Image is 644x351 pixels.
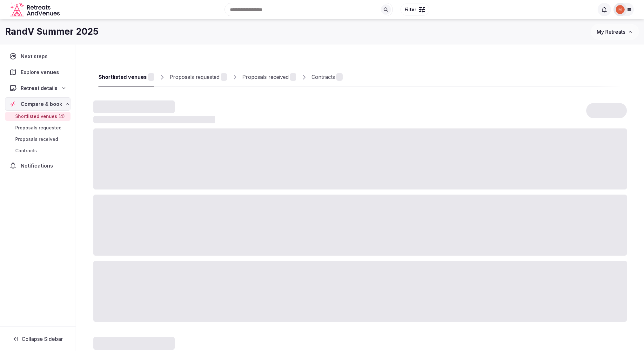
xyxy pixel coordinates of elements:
span: Next steps [21,52,50,60]
div: Proposals received [242,73,289,81]
a: Proposals received [5,135,70,144]
a: Shortlisted venues (4) [5,112,70,121]
button: My Retreats [591,24,639,40]
span: Compare & book [21,100,62,108]
button: Collapse Sidebar [5,332,70,346]
span: Contracts [15,148,37,154]
a: Visit the homepage [10,3,61,17]
div: Proposals requested [170,73,219,81]
div: Contracts [312,73,335,81]
a: Proposals requested [5,123,70,132]
a: Notifications [5,159,70,172]
svg: Retreats and Venues company logo [10,3,61,17]
span: My Retreats [597,29,625,35]
span: Filter [405,6,416,13]
a: Explore venues [5,65,70,79]
span: Notifications [21,162,56,169]
span: Retreat details [21,84,57,92]
span: Proposals received [15,136,58,142]
a: Next steps [5,50,70,63]
span: Proposals requested [15,125,62,131]
a: Proposals received [242,68,296,86]
button: Filter [400,3,429,16]
div: Shortlisted venues [98,73,147,81]
a: Contracts [5,146,70,155]
a: Contracts [312,68,343,86]
span: Collapse Sidebar [22,336,63,342]
span: Shortlisted venues (4) [15,113,65,120]
img: Mark Fromson [616,5,625,14]
a: Proposals requested [170,68,227,86]
span: Explore venues [21,68,62,76]
h1: RandV Summer 2025 [5,25,98,38]
a: Shortlisted venues [98,68,154,86]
